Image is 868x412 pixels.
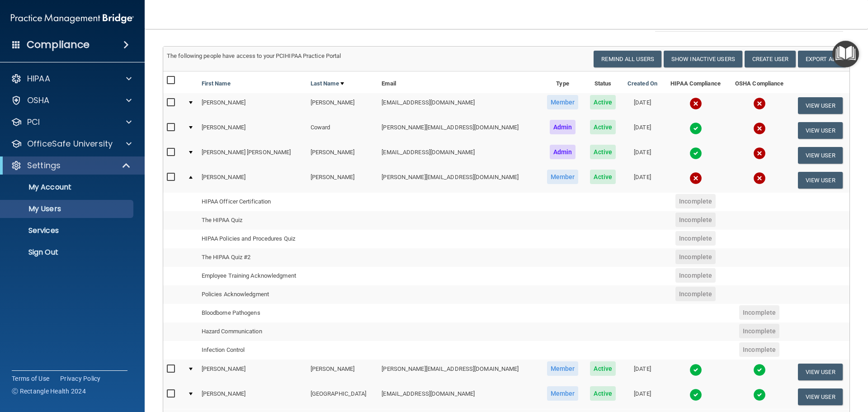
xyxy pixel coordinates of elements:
[798,97,843,114] button: View User
[198,341,378,360] td: Infection Control
[753,172,766,185] img: cross.ca9f0e7f.svg
[590,361,616,376] span: Active
[675,213,716,227] span: Incomplete
[675,287,716,301] span: Incomplete
[689,97,702,110] img: cross.ca9f0e7f.svg
[689,388,702,401] img: tick.e7d51cea.svg
[585,71,622,93] th: Status
[11,9,134,28] img: PMB logo
[198,193,378,211] td: HIPAA Officer Certification
[798,364,843,380] button: View User
[378,143,541,168] td: [EMAIL_ADDRESS][DOMAIN_NAME]
[622,118,663,143] td: [DATE]
[202,78,231,89] a: First Name
[541,71,585,93] th: Type
[590,145,616,159] span: Active
[689,172,702,185] img: cross.ca9f0e7f.svg
[622,143,663,168] td: [DATE]
[6,248,129,257] p: Sign Out
[6,204,129,213] p: My Users
[307,360,378,384] td: [PERSON_NAME]
[307,168,378,192] td: [PERSON_NAME]
[311,78,344,89] a: Last Name
[198,248,378,267] td: The HIPAA Quiz #2
[12,387,86,396] span: Ⓒ Rectangle Health 2024
[753,388,766,401] img: tick.e7d51cea.svg
[6,183,129,192] p: My Account
[622,384,663,409] td: [DATE]
[753,97,766,110] img: cross.ca9f0e7f.svg
[594,51,661,67] button: Remind All Users
[832,41,859,67] button: Open Resource Center
[798,51,846,67] a: Export All
[27,160,61,171] p: Settings
[11,73,132,84] a: HIPAA
[753,364,766,376] img: tick.e7d51cea.svg
[622,168,663,192] td: [DATE]
[590,95,616,109] span: Active
[6,226,129,235] p: Services
[622,93,663,118] td: [DATE]
[689,122,702,135] img: tick.e7d51cea.svg
[550,145,576,159] span: Admin
[27,95,50,106] p: OSHA
[198,360,307,384] td: [PERSON_NAME]
[27,38,90,51] h4: Compliance
[547,95,579,109] span: Member
[307,93,378,118] td: [PERSON_NAME]
[198,93,307,118] td: [PERSON_NAME]
[590,120,616,134] span: Active
[198,230,378,248] td: HIPAA Policies and Procedures Quiz
[198,304,378,322] td: Bloodborne Pathogens
[663,71,728,93] th: HIPAA Compliance
[167,52,341,59] span: The following people have access to your PCIHIPAA Practice Portal
[307,384,378,409] td: [GEOGRAPHIC_DATA]
[798,122,843,139] button: View User
[675,194,716,208] span: Incomplete
[675,250,716,264] span: Incomplete
[798,388,843,405] button: View User
[307,143,378,168] td: [PERSON_NAME]
[689,364,702,376] img: tick.e7d51cea.svg
[739,305,779,320] span: Incomplete
[550,120,576,134] span: Admin
[198,211,378,230] td: The HIPAA Quiz
[378,168,541,192] td: [PERSON_NAME][EMAIL_ADDRESS][DOMAIN_NAME]
[378,71,541,93] th: Email
[198,267,378,285] td: Employee Training Acknowledgment
[547,386,579,401] span: Member
[739,342,779,357] span: Incomplete
[590,386,616,401] span: Active
[12,374,49,383] a: Terms of Use
[27,73,50,84] p: HIPAA
[11,160,131,171] a: Settings
[728,71,791,93] th: OSHA Compliance
[378,384,541,409] td: [EMAIL_ADDRESS][DOMAIN_NAME]
[27,138,113,149] p: OfficeSafe University
[307,118,378,143] td: Coward
[689,147,702,160] img: tick.e7d51cea.svg
[198,285,378,304] td: Policies Acknowledgment
[378,93,541,118] td: [EMAIL_ADDRESS][DOMAIN_NAME]
[798,172,843,189] button: View User
[11,95,132,106] a: OSHA
[590,170,616,184] span: Active
[547,361,579,376] span: Member
[11,117,132,128] a: PCI
[622,360,663,384] td: [DATE]
[198,118,307,143] td: [PERSON_NAME]
[378,118,541,143] td: [PERSON_NAME][EMAIL_ADDRESS][DOMAIN_NAME]
[60,374,101,383] a: Privacy Policy
[378,360,541,384] td: [PERSON_NAME][EMAIL_ADDRESS][DOMAIN_NAME]
[745,51,796,67] button: Create User
[198,143,307,168] td: [PERSON_NAME] [PERSON_NAME]
[798,147,843,164] button: View User
[753,147,766,160] img: cross.ca9f0e7f.svg
[11,138,132,149] a: OfficeSafe University
[198,168,307,192] td: [PERSON_NAME]
[753,122,766,135] img: cross.ca9f0e7f.svg
[675,268,716,283] span: Incomplete
[675,231,716,246] span: Incomplete
[739,324,779,338] span: Incomplete
[27,117,40,128] p: PCI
